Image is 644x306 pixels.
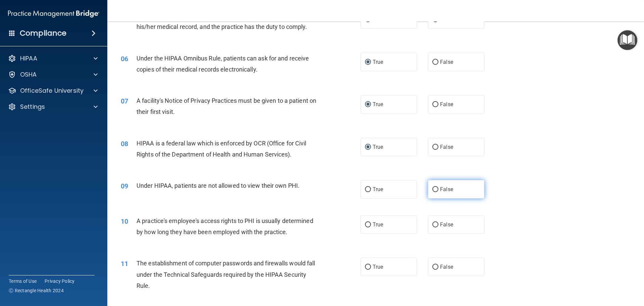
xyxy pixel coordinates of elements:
[440,59,453,65] span: False
[373,59,383,65] span: True
[121,97,128,105] span: 07
[20,29,66,38] h4: Compliance
[365,222,371,227] input: True
[373,186,383,192] span: True
[432,187,438,192] input: False
[432,145,438,150] input: False
[432,265,438,270] input: False
[365,265,371,270] input: True
[365,145,371,150] input: True
[20,54,37,62] p: HIPAA
[365,187,371,192] input: True
[432,60,438,65] input: False
[9,287,64,294] span: Ⓒ Rectangle Health 2024
[137,217,313,235] span: A practice's employee's access rights to PHI is usually determined by how long they have been emp...
[121,217,128,225] span: 10
[20,103,45,111] p: Settings
[432,222,438,227] input: False
[440,186,453,192] span: False
[373,101,383,107] span: True
[440,101,453,107] span: False
[365,60,371,65] input: True
[137,140,307,158] span: HIPAA is a federal law which is enforced by OCR (Office for Civil Rights of the Department of Hea...
[137,97,316,115] span: A facility's Notice of Privacy Practices must be given to a patient on their first visit.
[20,87,84,95] p: OfficeSafe University
[8,7,99,20] img: PMB logo
[373,144,383,150] span: True
[432,102,438,107] input: False
[373,264,383,270] span: True
[20,71,37,79] p: OSHA
[440,264,453,270] span: False
[121,140,128,148] span: 08
[121,55,128,63] span: 06
[8,71,98,79] a: OSHA
[618,30,637,50] button: Open Resource Center
[137,260,315,289] span: The establishment of computer passwords and firewalls would fall under the Technical Safeguards r...
[137,55,309,73] span: Under the HIPAA Omnibus Rule, patients can ask for and receive copies of their medical records el...
[8,87,98,95] a: OfficeSafe University
[8,103,98,111] a: Settings
[9,278,37,285] a: Terms of Use
[440,221,453,228] span: False
[365,102,371,107] input: True
[137,182,300,189] span: Under HIPAA, patients are not allowed to view their own PHI.
[440,144,453,150] span: False
[121,260,128,268] span: 11
[121,182,128,190] span: 09
[373,221,383,228] span: True
[45,278,75,285] a: Privacy Policy
[8,54,98,62] a: HIPAA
